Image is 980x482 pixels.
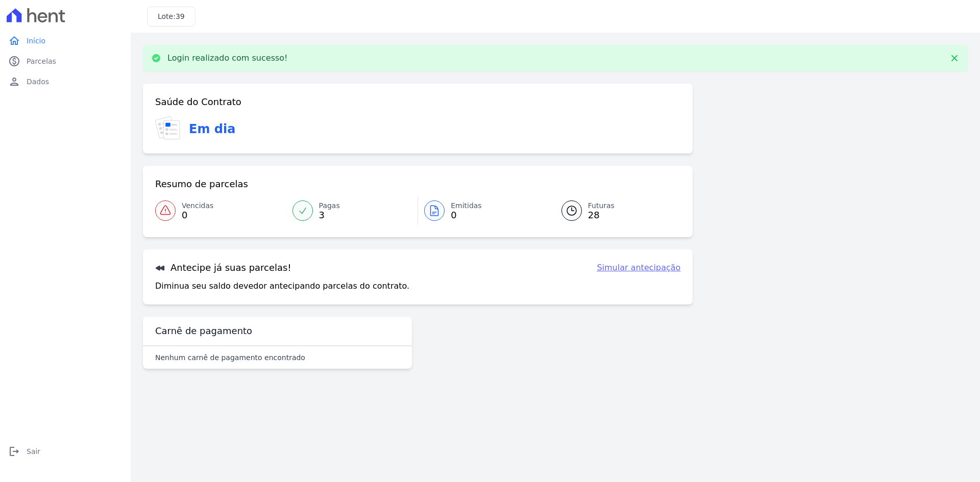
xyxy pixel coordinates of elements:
i: home [8,35,20,47]
a: personDados [4,71,127,92]
h3: Em dia [189,120,235,138]
a: Pagas 3 [286,196,418,225]
a: paidParcelas [4,51,127,71]
span: Emitidas [451,200,482,211]
span: 0 [451,211,482,219]
a: Vencidas 0 [155,196,286,225]
p: Diminua seu saldo devedor antecipando parcelas do contrato. [155,280,409,292]
span: Início [27,36,45,46]
span: 3 [319,211,340,219]
i: logout [8,445,20,458]
a: Futuras 28 [549,196,681,225]
span: 28 [588,211,615,219]
h3: Carnê de pagamento [155,325,252,337]
a: logoutSair [4,441,127,462]
span: Dados [27,77,49,87]
a: Emitidas 0 [418,196,549,225]
span: Sair [27,446,40,456]
p: Nenhum carnê de pagamento encontrado [155,352,305,363]
i: person [8,75,20,88]
span: 39 [176,12,185,20]
span: Parcelas [27,56,56,66]
i: paid [8,55,20,67]
a: Simular antecipação [597,262,680,274]
span: 0 [182,211,213,219]
h3: Antecipe já suas parcelas! [155,262,291,274]
h3: Resumo de parcelas [155,178,248,190]
span: Pagas [319,200,340,211]
a: homeInício [4,31,127,51]
p: Login realizado com sucesso! [167,53,288,63]
h3: Lote: [158,11,185,22]
span: Vencidas [182,200,213,211]
h3: Saúde do Contrato [155,96,241,108]
span: Futuras [588,200,615,211]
